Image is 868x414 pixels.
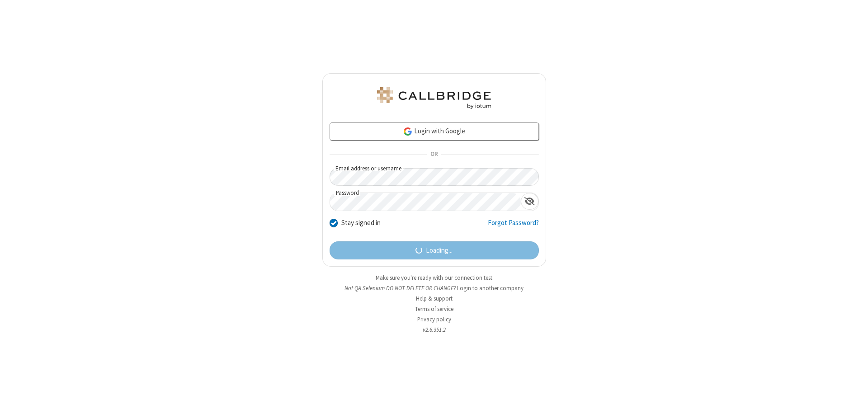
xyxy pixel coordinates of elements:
span: OR [427,148,441,161]
iframe: Chat [845,390,861,408]
label: Stay signed in [341,218,381,228]
a: Privacy policy [417,315,451,323]
span: Loading... [426,245,453,256]
input: Email address or username [330,168,539,186]
li: Not QA Selenium DO NOT DELETE OR CHANGE? [322,284,546,292]
img: google-icon.png [403,127,413,136]
a: Help & support [416,295,453,302]
li: v2.6.351.2 [322,325,546,334]
input: Password [330,193,521,211]
a: Login with Google [330,122,539,141]
button: Login to another company [457,284,524,292]
a: Terms of service [415,305,453,313]
a: Make sure you're ready with our connection test [376,274,492,282]
button: Loading... [330,241,539,259]
div: Show password [521,193,538,210]
a: Forgot Password? [488,218,539,235]
img: QA Selenium DO NOT DELETE OR CHANGE [375,87,493,109]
